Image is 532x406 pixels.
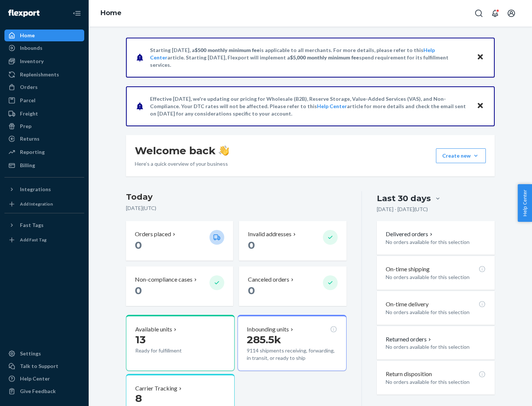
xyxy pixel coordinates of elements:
[386,309,486,316] p: No orders available for this selection
[4,159,84,171] a: Billing
[518,184,532,222] button: Help Center
[135,160,229,168] p: Here’s a quick overview of your business
[4,348,84,359] a: Settings
[386,230,434,238] button: Delivered orders
[135,230,171,238] p: Orders placed
[386,273,486,281] p: No orders available for this selection
[150,95,470,117] p: Effective [DATE], we're updating our pricing for Wholesale (B2B), Reserve Storage, Value-Added Se...
[239,266,346,306] button: Canceled orders 0
[4,360,84,372] a: Talk to Support
[4,120,84,132] a: Prep
[386,335,433,344] button: Returned orders
[4,234,84,246] a: Add Fast Tag
[20,362,58,370] div: Talk to Support
[20,375,50,382] div: Help Center
[377,206,428,213] p: [DATE] - [DATE] ( UTC )
[4,385,84,397] button: Give Feedback
[135,275,192,284] p: Non-compliance cases
[20,135,40,142] div: Returns
[126,266,233,306] button: Non-compliance cases 0
[504,6,519,21] button: Open account menu
[4,133,84,145] a: Returns
[135,144,229,157] h1: Welcome back
[219,145,229,156] img: hand-wave emoji
[4,108,84,120] a: Freight
[4,219,84,231] button: Fast Tags
[475,101,485,111] button: Close
[20,201,53,207] div: Add Integration
[20,58,44,65] div: Inventory
[247,325,289,334] p: Inbounding units
[4,183,84,195] button: Integrations
[248,284,255,297] span: 0
[386,238,486,246] p: No orders available for this selection
[386,300,429,309] p: On-time delivery
[386,343,486,351] p: No orders available for this selection
[95,3,127,24] ol: breadcrumbs
[20,162,35,169] div: Billing
[126,315,235,371] button: Available units13Ready for fulfillment
[135,347,204,354] p: Ready for fulfillment
[239,221,346,261] button: Invalid addresses 0
[126,191,347,203] h3: Today
[4,42,84,54] a: Inbounds
[126,221,233,261] button: Orders placed 0
[436,148,486,163] button: Create new
[377,193,431,204] div: Last 30 days
[4,69,84,80] a: Replenishments
[20,350,41,357] div: Settings
[135,325,172,334] p: Available units
[386,265,430,273] p: On-time shipping
[20,221,44,229] div: Fast Tags
[248,239,255,251] span: 0
[471,6,486,21] button: Open Search Box
[238,315,346,371] button: Inbounding units285.5k9114 shipments receiving, forwarding, in transit, or ready to ship
[4,198,84,210] a: Add Integration
[20,237,47,243] div: Add Fast Tag
[4,55,84,67] a: Inventory
[317,103,347,109] a: Help Center
[135,392,142,405] span: 8
[69,6,84,21] button: Close Navigation
[20,388,56,395] div: Give Feedback
[247,347,337,362] p: 9114 shipments receiving, forwarding, in transit, or ready to ship
[135,239,142,251] span: 0
[4,81,84,93] a: Orders
[150,47,470,69] p: Starting [DATE], a is applicable to all merchants. For more details, please refer to this article...
[247,333,281,346] span: 285.5k
[20,71,59,78] div: Replenishments
[386,370,432,378] p: Return disposition
[4,94,84,106] a: Parcel
[20,32,35,39] div: Home
[20,123,31,130] div: Prep
[248,275,289,284] p: Canceled orders
[290,54,359,61] span: $5,000 monthly minimum fee
[20,44,42,52] div: Inbounds
[386,378,486,386] p: No orders available for this selection
[126,204,347,212] p: [DATE] ( UTC )
[4,146,84,158] a: Reporting
[135,384,177,393] p: Carrier Tracking
[4,30,84,41] a: Home
[135,333,146,346] span: 13
[135,284,142,297] span: 0
[248,230,291,238] p: Invalid addresses
[20,97,35,104] div: Parcel
[475,52,485,63] button: Close
[20,110,38,117] div: Freight
[488,6,502,21] button: Open notifications
[4,373,84,385] a: Help Center
[20,148,45,156] div: Reporting
[100,9,122,17] a: Home
[20,186,51,193] div: Integrations
[195,47,260,53] span: $500 monthly minimum fee
[20,83,38,91] div: Orders
[8,10,40,17] img: Flexport logo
